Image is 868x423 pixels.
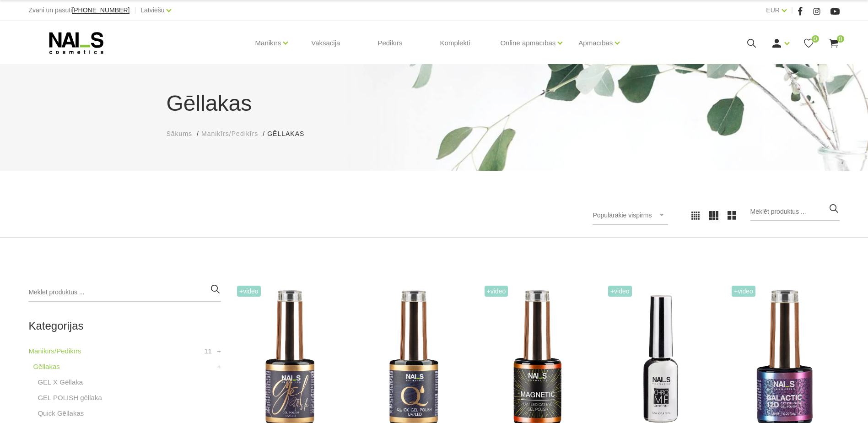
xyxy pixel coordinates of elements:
span: | [791,5,793,16]
a: Pedikīrs [370,21,410,65]
a: 0 [828,38,840,49]
span: 11 [204,346,212,357]
input: Meklēt produktus ... [28,283,221,302]
a: Sākums [167,129,193,139]
div: Zvani un pasūti [28,5,129,16]
input: Meklēt produktus ... [750,203,840,221]
span: | [134,5,136,16]
a: Manikīrs/Pedikīrs [201,129,258,139]
span: +Video [485,286,508,297]
a: Manikīrs/Pedikīrs [28,346,81,357]
span: 0 [837,35,844,43]
a: Latviešu [140,5,164,16]
span: [PHONE_NUMBER] [72,6,129,14]
a: GEL X Gēllaka [38,377,83,388]
a: + [217,361,221,372]
span: +Video [237,286,261,297]
a: 0 [803,38,814,49]
h1: Gēllakas [167,87,702,120]
li: Gēllakas [267,129,313,139]
h2: Kategorijas [28,320,221,332]
span: Sākums [167,130,193,137]
a: Vaksācija [304,21,347,65]
a: Manikīrs [255,25,281,61]
a: + [217,346,221,357]
a: EUR [766,5,780,16]
span: +Video [732,286,755,297]
a: Quick Gēllakas [38,408,84,419]
span: Manikīrs/Pedikīrs [201,130,258,137]
a: Online apmācības [500,25,555,61]
span: Populārākie vispirms [593,211,652,219]
a: Komplekti [433,21,478,65]
a: Apmācības [578,25,613,61]
a: [PHONE_NUMBER] [72,7,129,14]
span: 0 [812,35,819,43]
a: Gēllakas [33,361,59,372]
a: GEL POLISH gēllaka [38,392,102,403]
span: +Video [608,286,632,297]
